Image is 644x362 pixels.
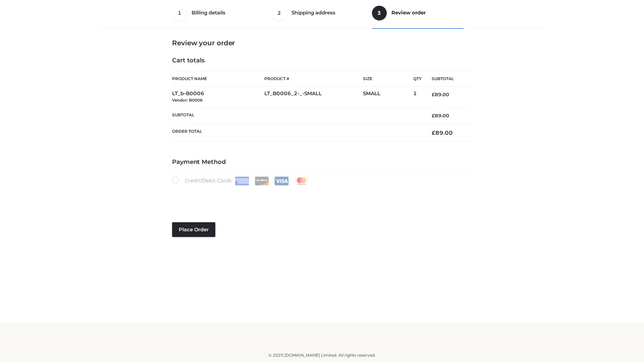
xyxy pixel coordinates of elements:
span: £ [432,113,435,119]
button: Place order [172,222,215,237]
bdi: 89.00 [432,129,453,136]
span: £ [432,129,435,136]
img: Visa [274,177,289,185]
th: Qty [413,71,422,86]
th: Size [363,71,410,86]
img: Mastercard [294,177,309,185]
small: Vendor: B0006 [172,98,203,103]
label: Credit/Debit Cards [172,176,309,185]
div: © 2025 [DOMAIN_NAME] Limited. All rights reserved. [100,352,544,359]
th: Product # [264,71,363,86]
td: LT_B0006_2-_-SMALL [264,86,363,108]
th: Subtotal [422,71,472,86]
td: 1 [413,86,422,108]
td: LT_b-B0006 [172,86,264,108]
img: Amex [235,177,249,185]
th: Product Name [172,71,264,86]
iframe: Secure payment input frame [171,184,471,208]
h4: Payment Method [172,159,472,166]
td: SMALL [363,86,413,108]
h4: Cart totals [172,57,472,64]
th: Order Total [172,124,422,142]
span: £ [432,92,435,98]
th: Subtotal [172,107,422,124]
bdi: 89.00 [432,92,449,98]
bdi: 89.00 [432,113,449,119]
h3: Review your order [172,39,472,47]
img: Discover [255,177,269,185]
